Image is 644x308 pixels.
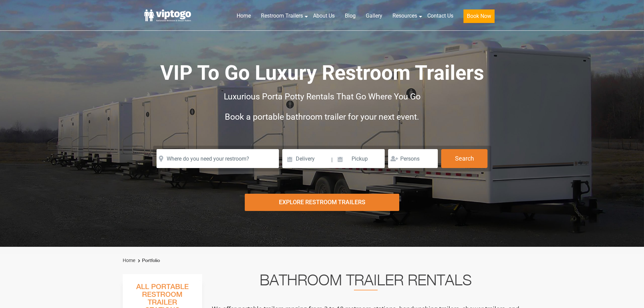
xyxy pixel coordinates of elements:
span: | [331,149,333,171]
a: Resources [387,8,422,23]
button: Book Now [463,9,495,23]
input: Delivery [282,149,331,168]
input: Persons [388,149,438,168]
a: Home [232,8,256,23]
span: VIP To Go Luxury Restroom Trailers [160,61,484,85]
button: Search [441,149,487,168]
a: Blog [340,8,361,23]
a: Home [123,258,135,263]
a: Contact Us [422,8,458,23]
a: Book Now [458,8,500,27]
a: Gallery [361,8,387,23]
input: Pickup [334,149,385,168]
button: Live Chat [617,281,644,308]
a: Restroom Trailers [256,8,308,23]
h2: Bathroom Trailer Rentals [211,274,520,290]
span: Luxurious Porta Potty Rentals That Go Where You Go [224,92,421,101]
a: About Us [308,8,340,23]
div: Explore Restroom Trailers [245,194,399,211]
li: Portfolio [136,257,160,265]
input: Where do you need your restroom? [157,149,279,168]
span: Book a portable bathroom trailer for your next event. [225,112,419,122]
